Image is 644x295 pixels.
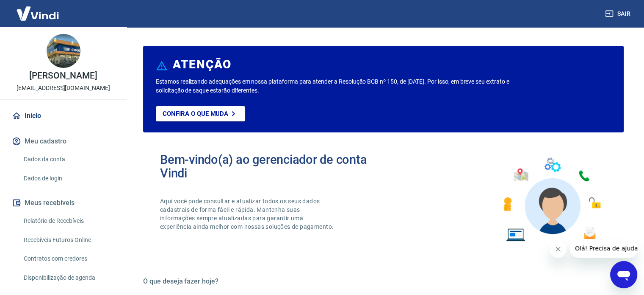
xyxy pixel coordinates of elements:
p: [EMAIL_ADDRESS][DOMAIN_NAME] [17,84,110,93]
button: Sair [603,6,634,22]
a: Dados de login [20,170,116,187]
img: 25cb0f7b-aa61-4434-9177-116d2142747f.jpeg [47,34,80,68]
a: Recebíveis Futuros Online [20,231,116,249]
button: Meus recebíveis [10,194,116,212]
button: Meu cadastro [10,132,116,151]
a: Disponibilização de agenda [20,269,116,287]
img: Imagem de um avatar masculino com diversos icones exemplificando as funcionalidades do gerenciado... [496,153,607,247]
a: Confira o que muda [156,106,245,121]
p: Aqui você pode consultar e atualizar todos os seus dados cadastrais de forma fácil e rápida. Mant... [160,197,335,231]
a: Contratos com credores [20,250,116,267]
iframe: Fechar mensagem [550,241,567,258]
span: Olá! Precisa de ajuda? [5,6,71,13]
iframe: Mensagem da empresa [570,239,637,258]
h2: Bem-vindo(a) ao gerenciador de conta Vindi [160,153,384,180]
a: Dados da conta [20,151,116,168]
iframe: Botão para abrir a janela de mensagens [610,261,637,288]
p: [PERSON_NAME] [29,71,97,80]
p: Estamos realizando adequações em nossa plataforma para atender a Resolução BCB nº 150, de [DATE].... [156,77,520,95]
a: Relatório de Recebíveis [20,212,116,230]
img: Vindi [10,0,65,26]
p: Confira o que muda [163,110,228,118]
h6: ATENÇÃO [173,60,232,69]
h5: O que deseja fazer hoje? [143,277,624,286]
a: Início [10,107,116,125]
